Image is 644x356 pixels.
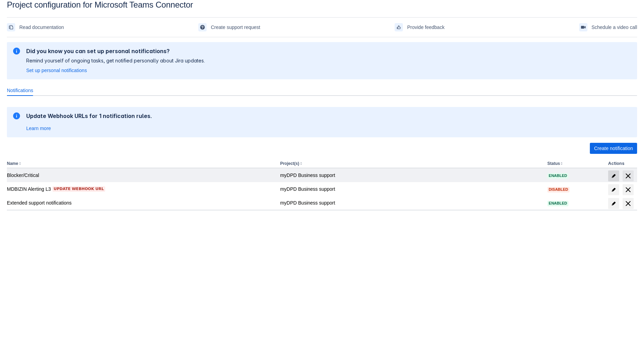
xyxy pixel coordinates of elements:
[611,173,616,179] span: edit
[7,186,275,192] div: MDBIZIN Alerting L3
[12,112,21,120] span: information
[624,186,632,194] span: delete
[26,57,205,64] p: Remind yourself of ongoing tasks, get notified personally about Jira updates.
[7,22,64,33] a: Read documentation
[592,22,637,33] span: Schedule a video call
[611,187,616,192] span: edit
[7,172,275,179] div: Blocker/Critical
[26,67,87,74] a: Set up personal notifications
[579,22,637,33] a: Schedule a video call
[547,201,568,205] span: Enabled
[7,199,275,206] div: Extended support notifications
[280,186,542,192] div: myDPD Business support
[581,24,586,30] span: videoCall
[200,24,205,30] span: support
[54,186,104,192] span: Update webhook URL
[395,22,444,33] a: Provide feedback
[547,174,568,178] span: Enabled
[19,22,64,33] span: Read documentation
[26,112,152,119] h2: Update Webhook URLs for 1 notification rules.
[7,161,18,166] button: Name
[547,188,569,191] span: Disabled
[280,199,542,206] div: myDPD Business support
[12,47,21,55] span: information
[407,22,444,33] span: Provide feedback
[624,172,632,180] span: delete
[611,201,616,206] span: edit
[547,161,560,166] button: Status
[26,48,205,55] h2: Did you know you can set up personal notifications?
[590,143,637,154] button: Create notification
[624,199,632,208] span: delete
[26,125,51,132] a: Learn more
[280,161,299,166] button: Project(s)
[396,24,402,30] span: feedback
[211,22,260,33] span: Create support request
[198,22,260,33] a: Create support request
[280,172,542,179] div: myDPD Business support
[7,87,33,94] span: Notifications
[605,159,637,168] th: Actions
[594,143,633,154] span: Create notification
[8,24,14,30] span: documentation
